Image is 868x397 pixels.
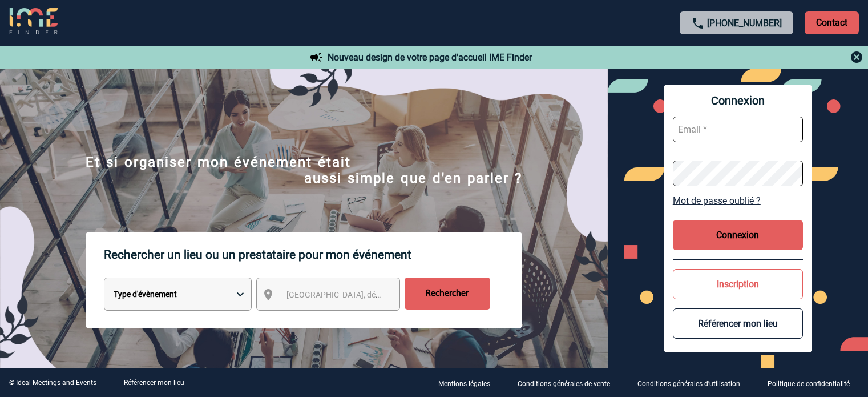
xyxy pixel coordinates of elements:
[628,378,758,388] a: Conditions générales d'utilisation
[768,380,850,388] p: Politique de confidentialité
[707,18,782,29] a: [PHONE_NUMBER]
[286,290,445,299] span: [GEOGRAPHIC_DATA], département, région...
[124,379,184,387] a: Référencer mon lieu
[405,278,490,310] input: Rechercher
[104,232,522,278] p: Rechercher un lieu ou un prestataire pour mon événement
[673,269,803,299] button: Inscription
[508,378,628,388] a: Conditions générales de vente
[673,117,803,142] input: Email *
[438,380,490,388] p: Mentions légales
[673,94,803,107] span: Connexion
[673,220,803,250] button: Connexion
[637,380,740,388] p: Conditions générales d'utilisation
[9,379,96,387] div: © Ideal Meetings and Events
[673,195,803,206] a: Mot de passe oublié ?
[758,378,868,388] a: Politique de confidentialité
[518,380,610,388] p: Conditions générales de vente
[691,17,705,30] img: call-24-px.png
[805,11,859,34] p: Contact
[673,308,803,339] button: Référencer mon lieu
[429,378,508,388] a: Mentions légales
